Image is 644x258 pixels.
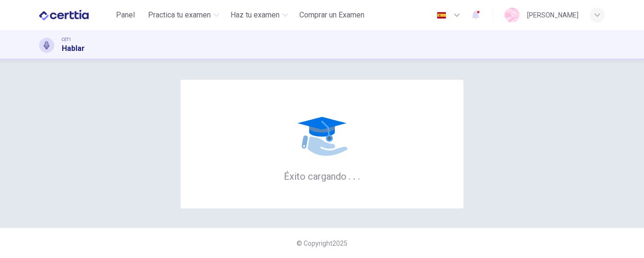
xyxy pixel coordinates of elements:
[436,12,447,19] img: es
[353,167,356,183] h6: .
[227,7,292,24] button: Haz tu examen
[231,9,280,21] span: Haz tu examen
[284,170,361,182] h6: Éxito cargando
[39,6,110,25] a: CERTTIA logo
[62,36,71,43] span: CET1
[116,9,135,21] span: Panel
[504,8,520,23] img: Profile picture
[110,7,140,24] button: Panel
[297,240,347,247] span: © Copyright 2025
[144,7,223,24] button: Practica tu examen
[62,43,85,54] h1: Hablar
[527,9,578,21] div: [PERSON_NAME]
[299,9,364,21] span: Comprar un Examen
[148,9,211,21] span: Practica tu examen
[296,7,368,24] button: Comprar un Examen
[357,167,361,183] h6: .
[348,167,351,183] h6: .
[39,6,89,25] img: CERTTIA logo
